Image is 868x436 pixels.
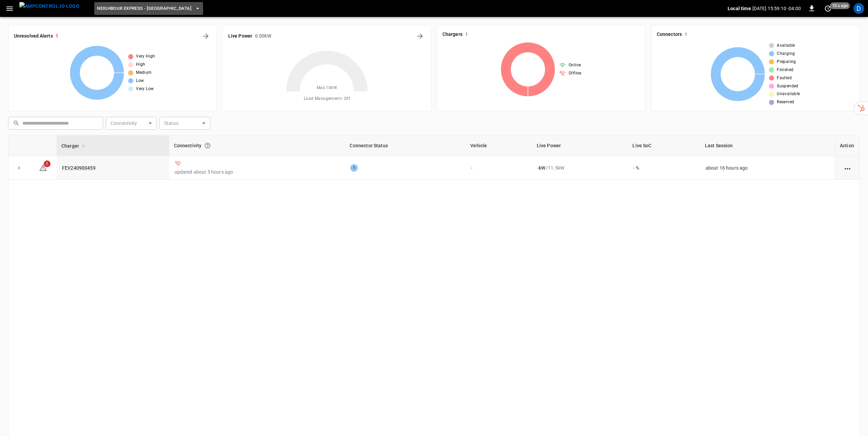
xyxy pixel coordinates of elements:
[830,2,850,9] span: 10 s ago
[345,135,466,156] th: Connector Status
[174,139,340,152] div: Connectivity
[62,165,96,171] a: FEV240900459
[200,31,211,42] button: All Alerts
[136,86,154,92] span: Very Low
[136,69,152,76] span: Medium
[136,53,155,60] span: Very High
[777,67,793,73] span: Finished
[569,70,581,77] span: Offline
[657,31,682,38] h6: Connectors
[136,61,145,68] span: High
[175,169,340,175] p: updated about 5 hours ago
[465,31,468,38] h6: 1
[14,163,24,173] button: expand row
[304,95,350,102] span: Load Management = Off
[201,139,214,152] button: Connection between the charger and our software.
[44,160,51,167] span: 1
[466,156,532,180] td: -
[777,83,798,90] span: Suspended
[442,31,462,38] h6: Chargers
[777,59,796,65] span: Preparing
[843,165,852,171] div: action cell options
[777,75,792,82] span: Faulted
[39,165,47,170] a: 1
[537,165,545,171] p: - kW
[537,165,623,171] div: / 11.5 kW
[853,3,864,14] div: profile-icon
[728,5,751,12] p: Local time
[61,142,88,150] span: Charger
[777,50,795,57] span: Charging
[823,3,833,14] button: set refresh interval
[317,85,337,91] span: Max. 10 kW
[777,42,795,49] span: Available
[532,135,628,156] th: Live Power
[700,156,835,180] td: about 16 hours ago
[777,91,800,97] span: Unavailable
[350,164,358,172] div: 1
[228,32,252,40] h6: Live Power
[628,135,700,156] th: Live SoC
[56,32,58,40] h6: 1
[628,156,700,180] td: - %
[136,78,144,84] span: Low
[415,31,426,42] button: Energy Overview
[835,135,860,156] th: Action
[752,5,801,12] p: [DATE] 15:59:10 -04:00
[700,135,835,156] th: Last Session
[19,2,79,10] img: ampcontrol.io logo
[94,2,203,15] button: Neighbour Express - [GEOGRAPHIC_DATA]
[777,99,794,106] span: Reserved
[97,5,192,13] span: Neighbour Express - [GEOGRAPHIC_DATA]
[569,62,581,69] span: Online
[14,32,53,40] h6: Unresolved Alerts
[685,31,687,38] h6: 1
[466,135,532,156] th: Vehicle
[255,32,271,40] h6: 0.00 kW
